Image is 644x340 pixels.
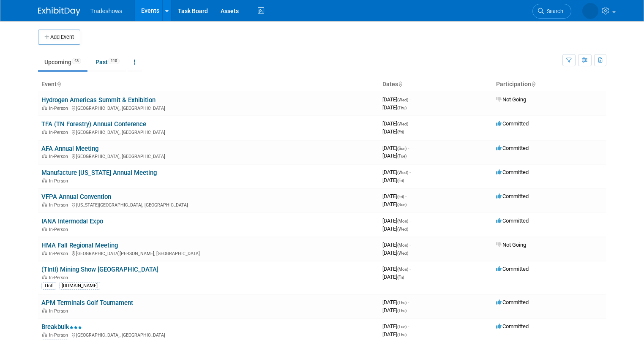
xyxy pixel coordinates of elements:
[41,299,133,307] a: APM Terminals Golf Tournament
[531,81,535,87] a: Sort by Participation Type
[41,128,376,135] div: [GEOGRAPHIC_DATA], [GEOGRAPHIC_DATA]
[397,202,407,207] span: (Sun)
[397,251,408,256] span: (Wed)
[496,218,529,224] span: Committed
[397,300,407,305] span: (Thu)
[496,266,529,272] span: Committed
[382,169,411,175] span: [DATE]
[382,242,411,248] span: [DATE]
[409,120,411,127] span: -
[41,169,157,177] a: Manufacture [US_STATE] Annual Meeting
[382,177,404,183] span: [DATE]
[38,54,87,70] a: Upcoming43
[397,178,404,183] span: (Fri)
[408,299,409,305] span: -
[496,120,529,127] span: Committed
[41,282,56,290] div: TIntl
[382,145,409,151] span: [DATE]
[496,96,526,103] span: Not Going
[408,323,409,329] span: -
[382,266,411,272] span: [DATE]
[496,169,529,175] span: Committed
[397,324,407,329] span: (Tue)
[544,8,563,14] span: Search
[397,275,404,280] span: (Fri)
[41,323,82,331] a: Breakbulk
[382,307,407,313] span: [DATE]
[397,227,408,231] span: (Wed)
[41,120,146,128] a: TFA (TN Forestry) Annual Conference
[49,106,71,111] span: In-Person
[397,122,408,126] span: (Wed)
[382,331,407,337] span: [DATE]
[496,323,529,329] span: Committed
[409,242,411,248] span: -
[397,243,408,248] span: (Mon)
[49,178,71,184] span: In-Person
[409,169,411,175] span: -
[49,202,71,208] span: In-Person
[532,4,571,19] a: Search
[496,193,529,199] span: Committed
[49,275,71,280] span: In-Person
[49,130,71,135] span: In-Person
[409,266,411,272] span: -
[397,219,408,223] span: (Mon)
[382,274,404,280] span: [DATE]
[382,128,404,135] span: [DATE]
[38,77,379,92] th: Event
[382,193,407,199] span: [DATE]
[108,58,120,64] span: 110
[397,332,407,337] span: (Thu)
[493,77,606,92] th: Participation
[582,3,598,19] img: Kay Reynolds
[42,308,47,313] img: In-Person Event
[397,106,407,110] span: (Thu)
[382,218,411,224] span: [DATE]
[397,146,407,151] span: (Sun)
[41,104,376,111] div: [GEOGRAPHIC_DATA], [GEOGRAPHIC_DATA]
[42,106,47,110] img: In-Person Event
[41,242,118,249] a: HMA Fall Regional Meeting
[42,154,47,158] img: In-Person Event
[397,308,407,313] span: (Thu)
[379,77,493,92] th: Dates
[49,332,71,338] span: In-Person
[42,332,47,337] img: In-Person Event
[382,120,411,127] span: [DATE]
[49,251,71,256] span: In-Person
[42,178,47,182] img: In-Person Event
[409,96,411,103] span: -
[397,267,408,272] span: (Mon)
[42,227,47,231] img: In-Person Event
[41,145,98,152] a: AFA Annual Meeting
[397,170,408,175] span: (Wed)
[57,81,61,87] a: Sort by Event Name
[382,201,407,207] span: [DATE]
[408,145,409,151] span: -
[59,282,100,290] div: [DOMAIN_NAME]
[382,104,407,111] span: [DATE]
[41,250,376,256] div: [GEOGRAPHIC_DATA][PERSON_NAME], [GEOGRAPHIC_DATA]
[38,7,80,16] img: ExhibitDay
[42,202,47,207] img: In-Person Event
[90,8,123,14] span: Tradeshows
[496,299,529,305] span: Committed
[41,331,376,338] div: [GEOGRAPHIC_DATA], [GEOGRAPHIC_DATA]
[41,266,158,273] a: (TIntl) Mining Show [GEOGRAPHIC_DATA]
[41,152,376,159] div: [GEOGRAPHIC_DATA], [GEOGRAPHIC_DATA]
[397,130,404,134] span: (Fri)
[397,98,408,102] span: (Wed)
[41,201,376,208] div: [US_STATE][GEOGRAPHIC_DATA], [GEOGRAPHIC_DATA]
[382,299,409,305] span: [DATE]
[41,218,103,225] a: IANA Intermodal Expo
[89,54,126,70] a: Past110
[49,154,71,159] span: In-Person
[49,227,71,232] span: In-Person
[398,81,402,87] a: Sort by Start Date
[382,96,411,103] span: [DATE]
[41,96,156,104] a: Hydrogen Americas Summit & Exhibition
[41,193,111,201] a: VFPA Annual Convention
[382,152,407,159] span: [DATE]
[409,218,411,224] span: -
